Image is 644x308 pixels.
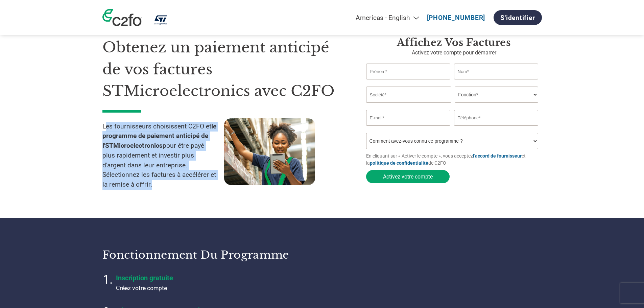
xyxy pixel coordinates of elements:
div: Inavlid Phone Number [454,126,539,130]
button: Activez votre compte [366,170,450,183]
strong: le programme de paiement anticipé de l'STMicroelectronics [102,122,216,150]
h3: Affichez vos factures [366,37,542,49]
p: Créez votre compte [116,284,285,292]
a: [PHONE_NUMBER] [427,14,485,22]
h3: Fonctionnement du programme [102,248,314,262]
input: Prénom* [366,64,451,79]
div: Invalid last name or last name is too long [454,80,539,84]
div: Inavlid Email Address [366,126,451,130]
div: Invalid company name or company name is too long [366,103,539,107]
img: c2fo logo [102,9,142,26]
a: politique de confidentialité [370,160,428,166]
input: Téléphone* [454,110,539,126]
input: Société* [366,87,451,103]
select: Title/Role [455,87,538,103]
h4: Inscription gratuite [116,274,285,282]
p: En cliquant sur « Activer le compte », vous acceptez et la de C2FO [366,152,542,167]
a: l'accord de fournisseur [473,153,522,159]
p: Activez votre compte pour démarrer [366,49,542,57]
div: Invalid first name or first name is too long [366,80,451,84]
input: Invalid Email format [366,110,451,126]
p: Les fournisseurs choisissent C2FO et pour être payé plus rapidement et investir plus d'argent dan... [102,122,224,190]
h1: Obtenez un paiement anticipé de vos factures STMicroelectronics avec C2FO [102,37,346,102]
a: S'identifier [494,10,542,25]
img: STMicroelectronics [152,14,169,26]
img: supply chain worker [224,118,315,185]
